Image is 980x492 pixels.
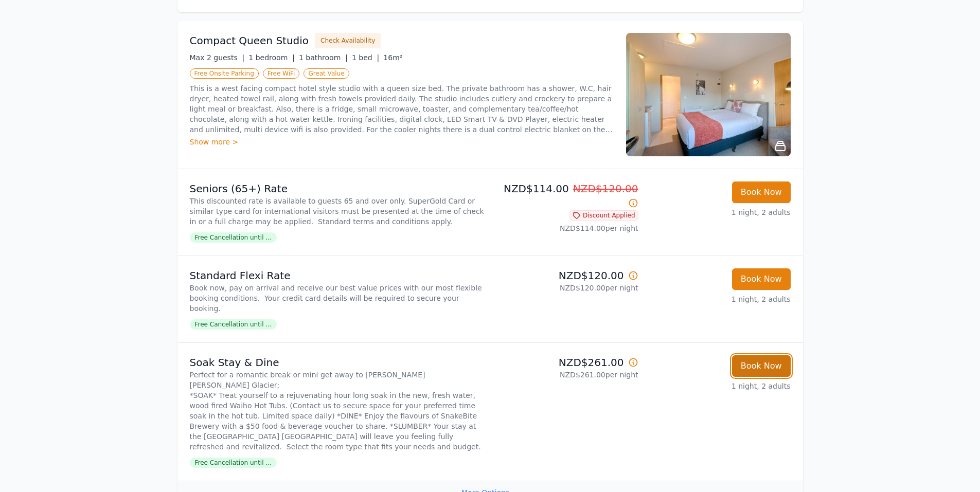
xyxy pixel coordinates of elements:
h3: Compact Queen Studio [190,33,309,48]
span: Free Cancellation until ... [190,319,277,330]
p: NZD$120.00 [494,268,638,283]
p: This is a west facing compact hotel style studio with a queen size bed. The private bathroom has ... [190,83,614,135]
span: Free WiFi [263,68,300,79]
p: NZD$114.00 [494,181,638,210]
button: Check Availability [315,33,381,48]
span: Free Cancellation until ... [190,458,277,468]
p: NZD$261.00 per night [494,370,638,380]
span: Free Onsite Parking [190,68,259,79]
span: 16m² [383,53,402,62]
p: NZD$114.00 per night [494,223,638,233]
span: 1 bathroom | [299,53,348,62]
p: Standard Flexi Rate [190,268,486,283]
p: 1 night, 2 adults [647,294,791,304]
p: This discounted rate is available to guests 65 and over only. SuperGold Card or similar type card... [190,196,486,227]
p: 1 night, 2 adults [647,207,791,217]
span: Discount Applied [569,210,638,221]
span: Max 2 guests | [190,53,245,62]
p: NZD$120.00 per night [494,283,638,293]
p: Soak Stay & Dine [190,355,486,370]
div: Show more > [190,137,614,147]
span: Free Cancellation until ... [190,232,277,243]
span: NZD$120.00 [573,183,638,195]
button: Book Now [732,268,791,290]
span: 1 bedroom | [248,53,295,62]
p: NZD$261.00 [494,355,638,370]
button: Book Now [732,181,791,203]
p: 1 night, 2 adults [647,381,791,391]
p: Perfect for a romantic break or mini get away to [PERSON_NAME] [PERSON_NAME] Glacier; *SOAK* Trea... [190,370,486,452]
p: Seniors (65+) Rate [190,181,486,196]
button: Book Now [732,355,791,377]
span: Great Value [304,68,349,79]
p: Book now, pay on arrival and receive our best value prices with our most flexible booking conditi... [190,283,486,314]
span: 1 bed | [352,53,379,62]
